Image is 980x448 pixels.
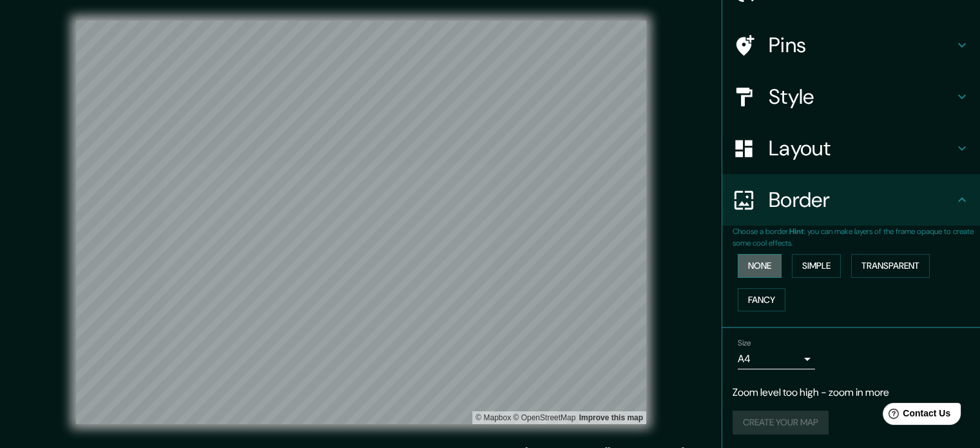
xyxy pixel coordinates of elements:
p: Choose a border. : you can make layers of the frame opaque to create some cool effects. [733,226,980,249]
label: Size [738,338,751,349]
button: Transparent [851,254,930,278]
div: Layout [722,122,980,174]
h4: Border [769,187,954,213]
button: None [738,254,782,278]
a: Mapbox [476,413,511,422]
b: Hint [789,226,804,237]
div: Style [722,71,980,122]
h4: Layout [769,135,954,161]
button: Fancy [738,288,785,312]
iframe: Help widget launcher [865,398,966,434]
button: Simple [792,254,841,278]
p: Zoom level too high - zoom in more [733,385,970,400]
div: Pins [722,19,980,71]
div: A4 [738,349,815,369]
a: OpenStreetMap [513,413,575,422]
a: Map feedback [579,413,643,422]
canvas: Map [76,21,646,424]
h4: Style [769,84,954,110]
h4: Pins [769,32,954,58]
div: Border [722,174,980,226]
